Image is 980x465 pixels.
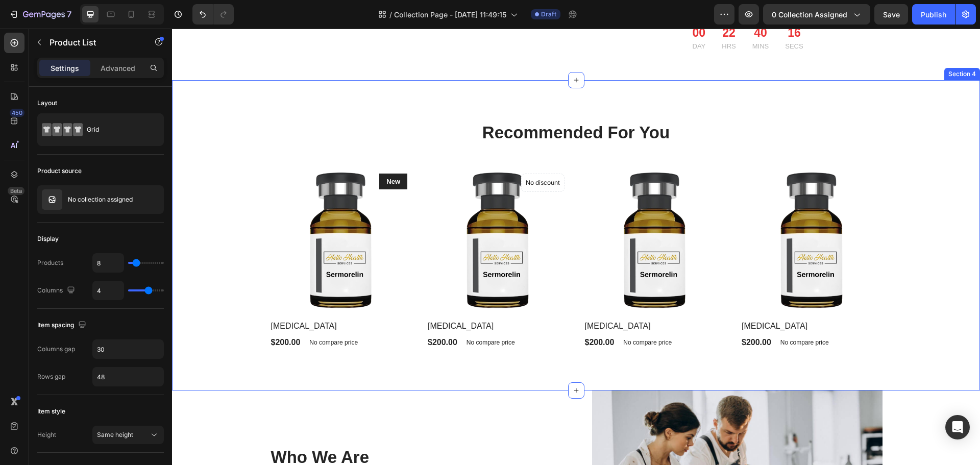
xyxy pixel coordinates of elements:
p: 7 [67,8,71,20]
input: Auto [93,368,163,386]
div: Item spacing [37,319,88,332]
div: Grid [87,118,149,141]
span: Collection Page - [DATE] 11:49:15 [394,9,506,20]
input: Auto [93,281,124,300]
div: Rows gap [37,372,65,381]
p: DAY [521,13,534,23]
p: No compare price [295,311,343,317]
p: No compare price [608,311,657,317]
div: $200.00 [255,307,286,321]
p: Who We Are [99,418,387,440]
span: Same height [97,431,133,438]
p: Advanced [101,63,135,74]
p: Settings [51,63,79,74]
div: $200.00 [569,307,600,321]
span: Draft [541,10,556,19]
button: 7 [4,4,76,25]
img: collection feature img [42,189,62,210]
div: Section 4 [774,41,806,50]
button: Publish [912,4,955,25]
h2: [MEDICAL_DATA] [569,290,710,305]
h2: [MEDICAL_DATA] [98,290,240,305]
div: Products [37,258,63,267]
div: Undo/Redo [192,4,234,25]
div: $200.00 [98,307,130,321]
h2: [MEDICAL_DATA] [412,290,554,305]
div: 450 [10,109,24,117]
input: Auto [93,254,124,272]
p: Product List [50,36,136,48]
div: Open Intercom Messenger [945,415,970,439]
button: Save [874,4,908,25]
p: No compare price [451,311,500,317]
p: Recommended For You [99,93,709,115]
h2: [MEDICAL_DATA] [255,290,397,305]
p: SECS [613,13,631,23]
div: Product source [37,166,82,176]
p: No compare price [137,311,186,317]
span: Save [883,10,900,19]
p: MINS [580,13,597,23]
div: Columns gap [37,345,75,354]
span: 0 collection assigned [772,9,847,20]
div: Item style [37,407,65,416]
p: New [214,148,228,158]
p: No discount [354,150,388,159]
div: Columns [37,284,77,298]
div: Publish [921,9,946,20]
div: $200.00 [412,307,444,321]
button: Same height [92,426,164,444]
div: Display [37,234,59,243]
div: Height [37,430,56,439]
div: Layout [37,99,57,108]
div: Beta [8,187,24,195]
span: / [389,9,392,20]
iframe: Design area [172,29,980,465]
button: 0 collection assigned [763,4,870,25]
p: No collection assigned [68,196,133,203]
input: Auto [93,340,163,358]
p: HRS [550,13,563,23]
